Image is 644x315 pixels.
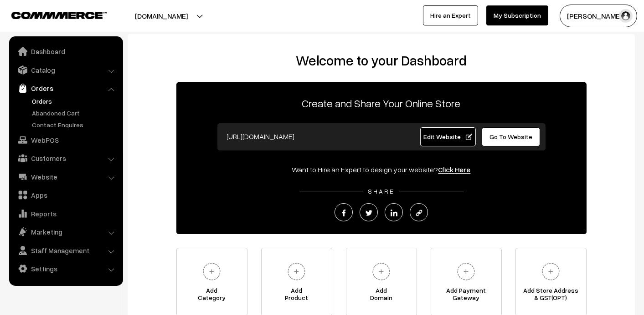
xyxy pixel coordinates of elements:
img: user [619,9,633,23]
img: plus.svg [369,259,394,284]
a: Staff Management [11,242,120,259]
a: Click Here [438,165,471,174]
a: Customers [11,150,120,166]
h2: Welcome to your Dashboard [137,52,626,69]
button: [DOMAIN_NAME] [103,5,220,27]
img: plus.svg [453,259,479,284]
a: Orders [30,96,120,106]
span: Add Category [177,287,247,305]
a: Edit Website [420,127,476,146]
div: Want to Hire an Expert to design your website? [176,164,587,175]
span: Add Domain [346,287,417,305]
a: Contact Enquires [30,120,120,130]
a: Apps [11,187,120,203]
p: Create and Share Your Online Store [176,95,587,111]
span: Add Store Address & GST(OPT) [516,287,586,305]
span: Edit Website [423,133,472,140]
a: WebPOS [11,132,120,148]
span: Add Payment Gateway [431,287,501,305]
a: My Subscription [486,5,548,25]
a: Settings [11,260,120,277]
a: COMMMERCE [11,9,91,20]
button: [PERSON_NAME]… [560,5,637,27]
a: Abandoned Cart [30,108,120,118]
span: Add Product [262,287,332,305]
a: Catalog [11,62,120,78]
a: Reports [11,205,120,222]
a: Go To Website [482,127,541,146]
a: Dashboard [11,43,120,60]
span: Go To Website [489,133,532,140]
a: Website [11,169,120,185]
img: plus.svg [199,259,224,284]
a: Hire an Expert [423,5,478,25]
img: plus.svg [284,259,309,284]
span: SHARE [363,187,399,195]
a: Marketing [11,224,120,240]
a: Orders [11,80,120,96]
img: COMMMERCE [11,12,107,19]
img: plus.svg [538,259,563,284]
